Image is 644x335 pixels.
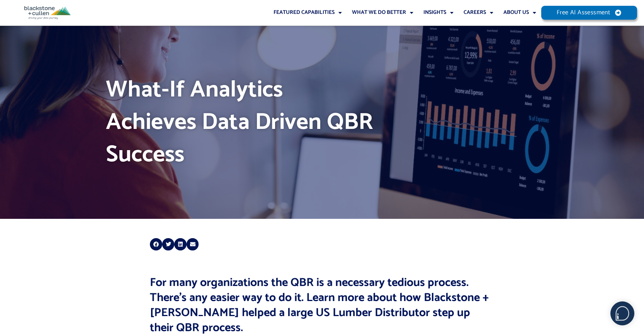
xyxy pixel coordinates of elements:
span: Free AI Assessment [557,10,610,16]
a: Free AI Assessment [541,6,637,20]
div: Share on facebook [150,238,162,250]
img: users%2F5SSOSaKfQqXq3cFEnIZRYMEs4ra2%2Fmedia%2Fimages%2F-Bulle%20blanche%20sans%20fond%20%2B%20ma... [611,302,634,325]
div: Share on linkedin [174,238,187,250]
h1: What-If Analytics Achieves Data Driven QBR Success [106,74,375,171]
div: Share on twitter [162,238,175,250]
div: Share on email [187,238,199,250]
